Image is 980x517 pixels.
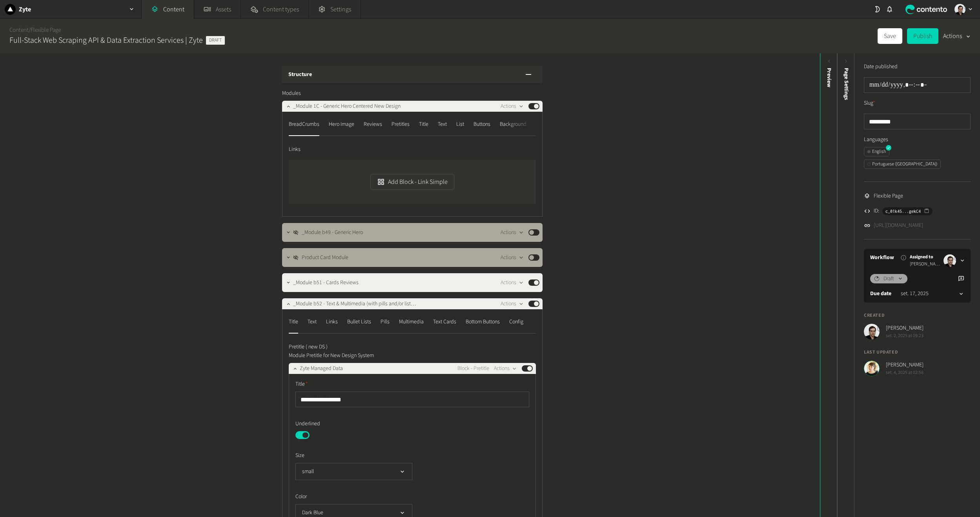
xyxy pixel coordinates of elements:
span: Draft [883,275,894,283]
div: Text [308,316,317,328]
div: Title [419,118,428,131]
span: Zyte Managed Data [300,365,343,373]
h3: Structure [288,71,312,79]
div: Links [326,316,338,328]
span: Modules [282,89,301,98]
span: Underlined [295,420,320,428]
button: Actions [501,278,524,287]
span: Title [295,380,308,388]
button: Actions [501,228,524,237]
a: Workflow [870,254,894,262]
label: Due date [870,290,891,298]
div: Bottom Buttons [466,316,500,328]
div: Text [438,118,447,131]
button: small [295,463,412,480]
span: Draft [206,36,225,45]
button: Portuguese ([GEOGRAPHIC_DATA]) [864,160,941,169]
p: Module Pretitle for New Design System [289,351,467,360]
span: / [29,26,31,34]
button: Actions [943,28,971,44]
div: Portuguese ([GEOGRAPHIC_DATA]) [867,161,937,168]
div: BreadCrumbs [289,118,319,131]
span: c_01k45...gekC4 [885,208,921,215]
span: Settings [330,5,351,14]
a: Flexible Page [31,26,61,34]
span: set. 2, 2025 at 09:23 [886,332,924,339]
button: Add Block - Link Simple [370,174,454,190]
span: Size [295,452,304,460]
div: Title [289,316,298,328]
img: Vinicius Machado [954,4,965,15]
div: Config [509,316,523,328]
div: Pills [381,316,390,328]
span: _Module b49 - Generic Hero [302,229,363,237]
span: set. 4, 2025 at 02:58 [886,369,924,376]
div: Multimedia [399,316,424,328]
span: Flexible Page [874,192,903,200]
button: Actions [494,364,517,373]
h4: Created [864,312,971,319]
label: Slug [864,99,875,107]
h2: Full-Stack Web Scraping API & Data Extraction Services | Zyte [9,34,203,46]
img: Zyte [5,4,16,15]
button: Actions [501,253,524,262]
button: Actions [501,102,524,111]
span: Color [295,493,307,501]
span: [PERSON_NAME] [886,361,924,369]
div: Pretitles [392,118,410,131]
button: Publish [907,28,938,44]
span: Block - Pretitle [457,365,489,373]
button: c_01k45...gekC4 [882,207,933,215]
img: Vinicius Machado [864,324,880,339]
button: Actions [501,299,524,308]
div: Buttons [474,118,490,131]
div: Bullet Lists [347,316,371,328]
span: _Module 1C - Generic Hero Centered New Design [293,102,401,111]
span: [PERSON_NAME] [886,324,924,332]
span: [PERSON_NAME] [910,261,940,268]
div: Preview [825,68,833,87]
span: Page Settings [842,68,851,100]
button: Draft [870,274,907,283]
time: set. 17, 2025 [901,290,929,298]
span: Pretitle ( new DS ) [289,343,328,351]
h2: Zyte [19,5,31,14]
div: Background [500,118,526,131]
span: Content types [263,5,299,14]
span: _Module b51 - Cards Reviews [293,279,359,287]
a: [URL][DOMAIN_NAME] [874,221,923,230]
div: Hero Image [329,118,354,131]
img: Linda Giuliano [864,361,880,376]
img: Vinicius Machado [944,254,956,267]
button: English [864,147,889,156]
h4: Last updated [864,349,971,356]
span: Product Card Module [302,254,348,262]
span: Assigned to [910,254,940,261]
span: Links [289,145,301,154]
div: English [867,148,886,155]
div: Text Cards [433,316,456,328]
a: Content [9,26,29,34]
div: List [456,118,464,131]
div: Reviews [364,118,382,131]
span: ID: [874,207,879,215]
label: Date published [864,63,898,71]
label: Languages [864,136,971,144]
span: _Module b52 - Text & Multimedia (with pills and/or lists) New Design [293,300,416,308]
button: Save [878,28,902,44]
